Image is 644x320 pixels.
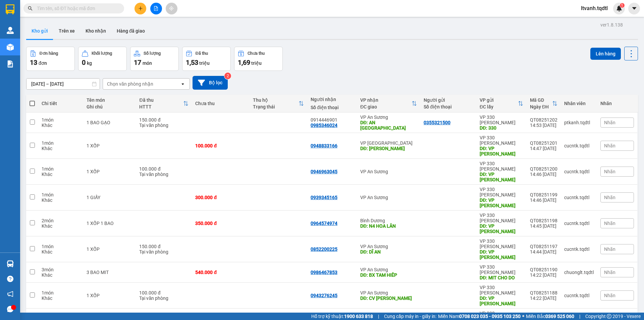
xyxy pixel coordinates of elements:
[87,97,133,103] div: Tên món
[92,51,112,56] div: Khối lượng
[476,95,527,112] th: Toggle SortBy
[42,223,80,229] div: Khác
[42,290,80,295] div: 1 món
[530,166,557,172] div: QT08251200
[42,101,80,106] div: Chi tiết
[82,58,86,66] span: 0
[360,244,417,249] div: VP An Sương
[480,295,523,306] div: DĐ: VP LONG HƯNG
[480,146,523,156] div: DĐ: VP LONG HƯNG
[530,223,557,229] div: 14:45 [DATE]
[139,295,189,301] div: Tại văn phòng
[564,195,594,200] div: cucntk.tqdtl
[530,123,557,128] div: 14:53 [DATE]
[530,290,557,295] div: QT08251188
[139,97,183,103] div: Đã thu
[87,221,133,226] div: 1 XỐP 1 BAO
[193,76,228,90] button: Bộ lọc
[87,195,133,200] div: 1 GIẤY
[80,23,111,39] button: Kho nhận
[360,290,417,295] div: VP An Sương
[438,313,521,320] span: Miền Nam
[424,104,473,109] div: Số điện thoại
[360,97,412,103] div: VP nhận
[621,3,623,8] span: 1
[360,169,417,174] div: VP An Sương
[87,143,133,148] div: 1 XỐP
[311,169,337,174] div: 0946963045
[39,60,47,66] span: đơn
[360,146,417,151] div: DĐ: BẢO LỘC
[311,195,337,200] div: 0939345165
[311,117,354,123] div: 0914446901
[480,285,523,295] div: VP 330 [PERSON_NAME]
[311,123,337,128] div: 0985346024
[530,267,557,272] div: QT08251190
[384,313,436,320] span: Cung cấp máy in - giấy in:
[238,58,250,66] span: 1,69
[251,60,262,66] span: triệu
[253,97,299,103] div: Thu hộ
[154,6,158,11] span: file-add
[138,6,143,11] span: plus
[111,23,150,39] button: Hàng đã giao
[604,169,615,174] span: Nhãn
[480,104,518,109] div: ĐC lấy
[42,123,80,128] div: Khác
[28,6,33,11] span: search
[628,3,640,14] button: caret-down
[530,192,557,197] div: QT08251199
[579,313,580,320] span: |
[459,314,521,319] strong: 0708 023 035 - 0935 103 250
[530,172,557,177] div: 14:46 [DATE]
[620,3,625,8] sup: 1
[311,105,354,110] div: Số điện thoại
[530,97,552,103] div: Mã GD
[360,267,417,272] div: VP An Sương
[530,295,557,301] div: 14:22 [DATE]
[42,197,80,203] div: Khác
[480,264,523,275] div: VP 330 [PERSON_NAME]
[564,143,594,148] div: cucntk.tqdtl
[26,79,100,89] input: Select a date range.
[250,95,307,112] th: Toggle SortBy
[607,314,611,319] span: copyright
[135,3,146,14] button: plus
[42,192,80,197] div: 1 món
[360,295,417,301] div: DĐ: CV LINH XUÂN
[196,51,208,56] div: Đã thu
[42,244,80,249] div: 1 món
[480,125,523,131] div: DĐ: 330
[253,104,299,109] div: Trạng thái
[604,293,615,298] span: Nhãn
[480,275,523,280] div: DĐ: MIT CHO DO
[26,47,75,71] button: Đơn hàng13đơn
[360,195,417,200] div: VP An Sương
[87,120,133,125] div: 1 BAO GẠO
[564,120,594,125] div: ptkanh.tqdtl
[357,95,420,112] th: Toggle SortBy
[631,5,637,11] span: caret-down
[480,115,523,125] div: VP 330 [PERSON_NAME]
[143,60,152,66] span: món
[530,117,557,123] div: QT08251202
[378,313,379,320] span: |
[7,44,14,51] img: warehouse-icon
[42,249,80,255] div: Khác
[87,104,133,109] div: Ghi chú
[7,260,14,267] img: warehouse-icon
[522,315,524,318] span: ⚪️
[530,140,557,146] div: QT08251201
[311,143,337,148] div: 0948833166
[480,249,523,260] div: DĐ: VP LONG HƯNG
[139,249,189,255] div: Tại văn phòng
[530,272,557,278] div: 14:22 [DATE]
[195,195,246,200] div: 300.000 đ
[234,47,283,71] button: Chưa thu1,69 triệu
[360,223,417,229] div: DĐ: N4 HOA LÂN
[526,313,574,320] span: Miền Bắc
[564,246,594,252] div: cucntk.tqdtl
[344,314,373,319] strong: 1900 633 818
[87,246,133,252] div: 1 XỐP
[248,51,265,56] div: Chưa thu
